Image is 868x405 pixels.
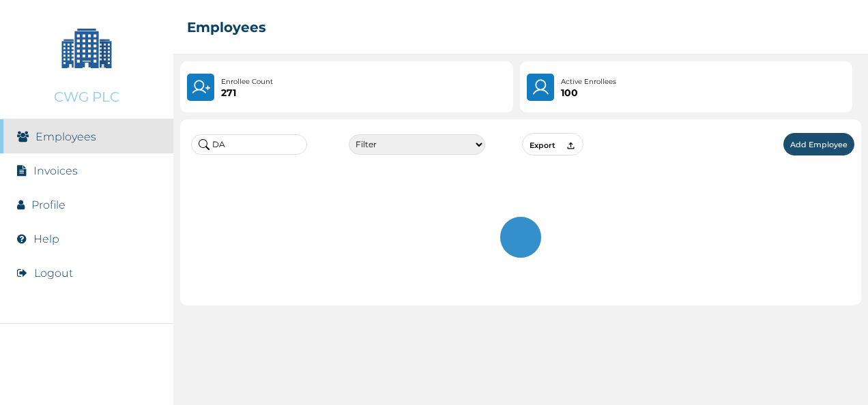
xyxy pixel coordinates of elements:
p: Active Enrollees [561,76,616,87]
button: Export [522,133,583,155]
img: Company [53,14,121,82]
input: Search [191,134,307,155]
a: Employees [35,130,96,143]
img: RelianceHMO's Logo [14,371,160,391]
p: CWG PLC [54,89,119,105]
img: UserPlus.219544f25cf47e120833d8d8fc4c9831.svg [191,78,210,97]
h2: Employees [187,19,266,35]
img: User.4b94733241a7e19f64acd675af8f0752.svg [531,78,551,97]
p: 271 [221,87,273,98]
a: Help [33,232,59,245]
button: Add Employee [783,133,854,155]
a: Invoices [33,164,78,177]
p: Enrollee Count [221,76,273,87]
button: Logout [34,267,73,280]
p: 100 [561,87,616,98]
a: Profile [31,198,66,211]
